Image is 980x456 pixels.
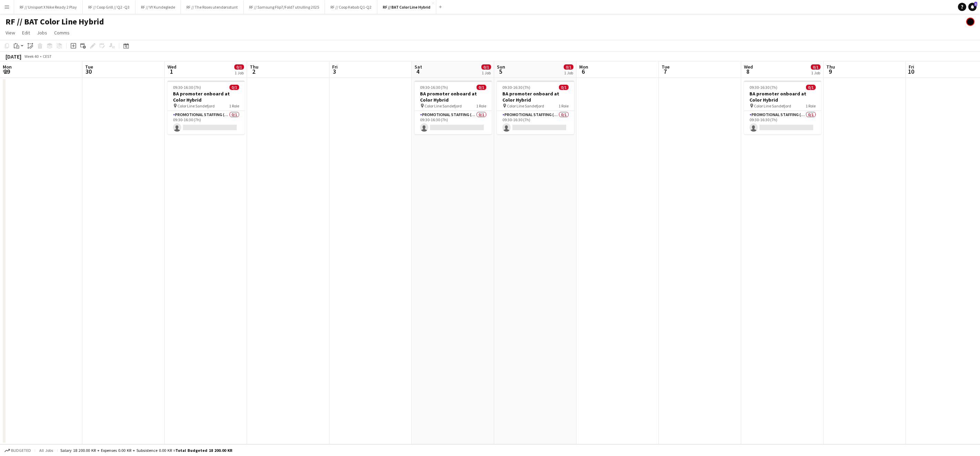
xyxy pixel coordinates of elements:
button: RF // Samsung Flip7/Fold7 utrulling 2025 [244,0,325,14]
span: 09:30-16:30 (7h) [173,85,201,90]
span: 09:30-16:30 (7h) [420,85,448,90]
div: [DATE] [6,53,21,60]
span: Budgeted [11,448,31,453]
span: 30 [84,68,93,75]
span: 7 [661,68,670,75]
span: Week 40 [23,54,40,59]
button: RF // Coop Kebab Q1-Q2 [325,0,377,14]
span: 1 Role [806,103,816,108]
span: Tue [85,64,93,70]
span: Sun [497,64,505,70]
button: RF // Unisport X Nike Ready 2 Play [14,0,83,14]
span: 0/1 [234,64,244,70]
app-user-avatar: Hin Shing Cheung [966,18,974,26]
span: Mon [579,64,588,70]
span: Total Budgeted 18 200.00 KR [175,448,232,453]
app-card-role: Promotional Staffing (Brand Ambassadors)0/109:30-16:30 (7h) [744,111,821,134]
app-card-role: Promotional Staffing (Brand Ambassadors)0/109:30-16:30 (7h) [497,111,574,134]
app-job-card: 09:30-16:30 (7h)0/1BA promoter onboard at Color Hybrid Color Line Sandefjord1 RolePromotional Sta... [744,81,821,134]
span: 0/1 [811,64,820,70]
app-job-card: 09:30-16:30 (7h)0/1BA promoter onboard at Color Hybrid Color Line Sandefjord1 RolePromotional Sta... [497,81,574,134]
span: 0/1 [564,64,573,70]
app-job-card: 09:30-16:30 (7h)0/1BA promoter onboard at Color Hybrid Color Line Sandefjord1 RolePromotional Sta... [415,81,492,134]
span: Thu [250,64,258,70]
div: 1 Job [811,70,820,75]
span: Fri [332,64,338,70]
span: Fri [909,64,914,70]
span: 1 Role [229,103,239,108]
app-card-role: Promotional Staffing (Brand Ambassadors)0/109:30-16:30 (7h) [415,111,492,134]
span: Thu [826,64,835,70]
span: 0/1 [229,85,239,90]
span: Wed [167,64,176,70]
div: Salary 18 200.00 KR + Expenses 0.00 KR + Subsistence 0.00 KR = [60,448,232,453]
span: 6 [578,68,588,75]
span: Color Line Sandefjord [177,103,215,108]
span: Jobs [37,30,47,36]
button: Budgeted [3,447,32,454]
span: 8 [743,68,753,75]
span: 1 [166,68,176,75]
h3: BA promoter onboard at Color Hybrid [744,91,821,103]
div: 1 Job [482,70,491,75]
span: Color Line Sandefjord [507,103,544,108]
span: Color Line Sandefjord [754,103,791,108]
app-card-role: Promotional Staffing (Brand Ambassadors)0/109:30-16:30 (7h) [167,111,245,134]
span: Tue [662,64,670,70]
span: 1 Role [559,103,569,108]
span: Color Line Sandefjord [425,103,462,108]
a: View [3,28,18,37]
span: Edit [22,30,30,36]
h3: BA promoter onboard at Color Hybrid [415,91,492,103]
h1: RF // BAT Color Line Hybrid [6,17,104,27]
span: 29 [2,68,12,75]
span: Mon [3,64,12,70]
a: Edit [19,28,33,37]
span: 09:30-16:30 (7h) [749,85,777,90]
span: View [6,30,15,36]
span: 1 Role [476,103,486,108]
span: 5 [496,68,505,75]
span: Wed [744,64,753,70]
a: 1 [968,3,977,11]
div: 1 Job [564,70,573,75]
div: 1 Job [235,70,244,75]
button: RF // The Roses utendørsstunt [181,0,244,14]
div: CEST [43,54,52,59]
span: All jobs [38,448,54,453]
button: RF // BAT Color Line Hybrid [377,0,436,14]
span: 1 [974,2,977,6]
span: Comms [54,30,70,36]
span: 09:30-16:30 (7h) [502,85,530,90]
app-job-card: 09:30-16:30 (7h)0/1BA promoter onboard at Color Hybrid Color Line Sandefjord1 RolePromotional Sta... [167,81,245,134]
span: 0/1 [559,85,569,90]
span: 3 [331,68,338,75]
h3: BA promoter onboard at Color Hybrid [497,91,574,103]
span: 0/1 [481,64,491,70]
button: RF // VY Kundeglede [135,0,181,14]
span: 9 [825,68,835,75]
span: 4 [414,68,422,75]
a: Jobs [34,28,50,37]
span: Sat [415,64,422,70]
h3: BA promoter onboard at Color Hybrid [167,91,245,103]
span: 10 [908,68,914,75]
a: Comms [51,28,72,37]
span: 0/1 [806,85,816,90]
button: RF // Coop Grill // Q2 -Q3 [83,0,135,14]
span: 0/1 [477,85,486,90]
span: 2 [249,68,258,75]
